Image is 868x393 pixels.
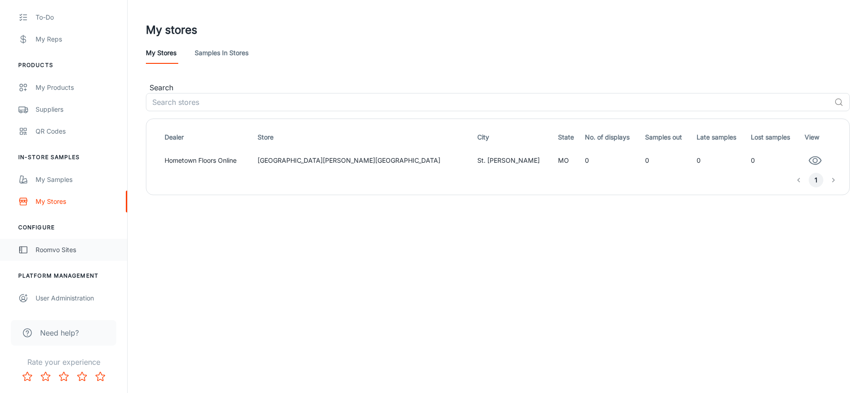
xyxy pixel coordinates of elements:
td: MO [554,148,581,173]
th: View [801,126,842,148]
div: My Products [36,83,118,93]
td: 0 [693,148,747,173]
td: Hometown Floors Online [154,148,254,173]
a: My stores [146,42,176,64]
h1: My stores [146,22,197,38]
th: Samples out [641,126,692,148]
td: 0 [641,148,692,173]
div: My Reps [36,34,118,44]
th: Lost samples [747,126,801,148]
div: My Samples [36,175,118,185]
th: City [474,126,554,148]
div: QR Codes [36,126,118,136]
nav: pagination navigation [790,173,842,187]
button: page 1 [809,173,823,187]
td: [GEOGRAPHIC_DATA][PERSON_NAME][GEOGRAPHIC_DATA] [254,148,474,173]
div: My Stores [36,196,118,207]
th: Store [254,126,474,148]
td: 0 [581,148,641,173]
div: Suppliers [36,104,118,114]
th: Late samples [693,126,747,148]
div: To-do [36,12,118,22]
td: St. [PERSON_NAME] [474,148,554,173]
input: Search stores [146,93,831,111]
th: State [554,126,581,148]
th: Dealer [154,126,254,148]
a: Samples in stores [195,42,248,64]
td: 0 [747,148,801,173]
th: No. of displays [581,126,641,148]
p: Search [150,82,850,93]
